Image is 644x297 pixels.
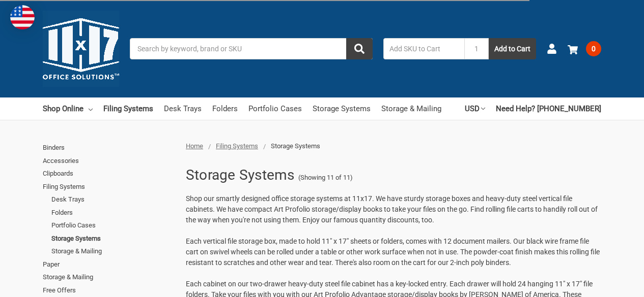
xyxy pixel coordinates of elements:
a: Clipboards [43,167,175,180]
img: duty and tax information for United States [10,5,35,29]
a: Portfolio Cases [248,97,302,120]
a: Home [186,142,203,150]
span: Each vertical file storage box, made to hold 11" x 17" sheets or folders, comes with 12 document ... [186,237,600,267]
a: Folders [51,206,175,219]
a: Desk Trays [51,193,175,206]
span: 0 [586,41,601,56]
span: (Showing 11 of 11) [298,173,353,183]
input: Search by keyword, brand or SKU [130,38,373,59]
a: Accessories [43,154,175,168]
a: Folders [212,97,238,120]
button: Add to Cart [489,38,536,59]
span: Storage Systems [271,142,320,150]
a: Storage & Mailing [43,271,175,284]
a: Portfolio Cases [51,219,175,232]
a: Desk Trays [164,97,202,120]
a: Storage Systems [313,97,371,120]
a: Storage Systems [51,232,175,245]
a: Free Offers [43,284,175,297]
input: Add SKU to Cart [383,38,464,59]
a: Filing Systems [103,97,153,120]
span: Shop our smartly designed office storage systems at 11x17. We have sturdy storage boxes and heavy... [186,194,598,224]
a: Binders [43,141,175,154]
a: USD [465,97,485,120]
a: Need Help? [PHONE_NUMBER] [496,97,601,120]
a: Storage & Mailing [51,245,175,258]
img: 11x17.com [43,11,119,87]
a: Shop Online [43,97,93,120]
a: Filing Systems [43,180,175,193]
h1: Storage Systems [186,162,295,188]
a: Paper [43,258,175,271]
a: Storage & Mailing [381,97,441,120]
a: Filing Systems [216,142,258,150]
a: 0 [568,36,601,62]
